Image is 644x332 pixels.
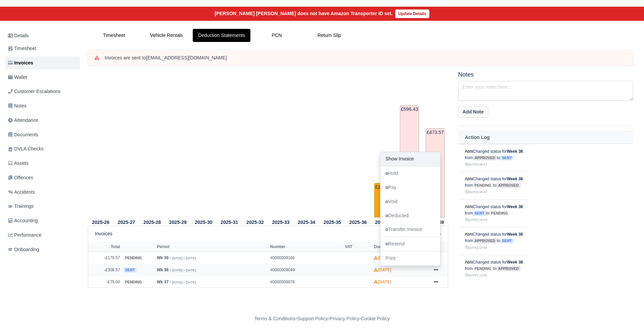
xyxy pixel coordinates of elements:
[5,114,80,127] a: Attendance
[496,266,521,271] span: approved
[465,162,487,166] small: [DATE] 08:47
[297,316,328,321] a: Support Policy
[473,266,493,271] span: pending
[5,42,80,55] a: Timesheet
[105,55,627,61] div: Invoices are sent to
[165,218,191,226] th: 2025-29
[465,204,473,209] a: Abhi
[458,227,530,255] td: Changed status for from to
[157,280,171,284] strong: Wk 37 -
[343,242,372,252] th: VAT
[5,229,80,242] a: Performance
[172,256,196,260] small: [DATE] » [DATE]
[172,268,196,272] small: [DATE] » [DATE]
[8,131,38,139] span: Documents
[380,251,440,266] a: Print
[5,186,80,199] a: Accidents
[5,243,80,256] a: Onboarding
[413,230,441,238] div: :
[507,232,523,237] strong: Week 38
[330,316,359,321] a: Privacy Policy
[8,59,33,67] span: Invoices
[489,211,510,216] span: pending
[473,155,497,160] span: approved
[465,218,487,222] small: [DATE] 09:19
[5,56,80,69] a: Invoices
[458,199,530,227] td: Changed status for from to
[139,218,165,226] th: 2025-28
[88,242,122,252] th: Total
[507,260,523,265] strong: Week 38
[269,264,343,276] td: #0000009049
[8,246,39,253] span: Onboarding
[458,71,633,78] h5: Notes
[5,200,80,213] a: Trainings
[8,145,44,153] span: DVLA Checks
[268,218,294,226] th: 2025-33
[155,242,269,252] th: Period
[8,74,27,81] span: Wallet
[5,142,80,155] a: DVLA Checks
[5,99,80,112] a: Notes
[400,105,419,218] td: £596.43
[374,268,391,272] strong: [DATE]
[319,218,345,226] th: 2025-35
[88,29,140,42] a: Timesheet
[458,172,530,200] td: Changed status for from to
[8,116,38,124] span: Attendance
[465,260,473,265] a: Abhi
[250,29,303,42] a: PCN
[371,218,397,226] th: 2025-37
[5,128,80,141] a: Documents
[88,218,114,226] th: 2025-26
[458,255,530,282] td: Changed status for from to
[8,102,26,110] span: Notes
[5,157,80,170] a: Assets
[380,209,440,223] a: Deducted
[303,29,356,42] a: Return Slip
[294,218,319,226] th: 2025-34
[5,214,80,227] a: Accounting
[8,202,34,210] span: Trainings
[123,255,143,260] span: pending
[172,280,196,284] small: [DATE] » [DATE]
[5,71,80,84] a: Wallet
[500,238,513,243] span: sent
[157,268,171,272] strong: Wk 38 -
[8,159,28,167] span: Assets
[8,88,61,95] span: Customer Escalations
[254,316,295,321] a: Terms & Conditions
[8,188,35,196] span: Accidents
[131,315,513,323] div: - - -
[380,181,440,195] a: Pay
[465,232,473,237] a: Abhi
[372,242,427,252] th: Due
[269,276,343,288] td: #0000009076
[146,55,227,60] strong: [EMAIL_ADDRESS][DOMAIN_NAME]
[458,144,530,172] td: Changed status for from to
[217,218,242,226] th: 2025-31
[88,264,122,276] td: -£308.57
[380,237,440,251] a: Resend
[458,106,488,117] button: Add Note
[426,128,445,218] td: £473.57
[269,252,343,264] td: #0000009166
[8,45,36,52] span: Timesheet
[380,223,440,237] a: Transfer Invoice
[8,174,33,182] span: Offences
[193,29,250,42] a: Deduction Statements
[473,183,493,188] span: pending
[5,85,80,98] a: Customer Escalations
[380,152,440,166] a: Show Invoice
[465,246,487,249] small: [DATE] 13:59
[8,231,42,239] span: Performance
[191,218,217,226] th: 2025-30
[88,252,122,264] td: -£178.57
[374,280,391,284] strong: [DATE]
[374,255,391,260] strong: [DATE]
[465,190,487,194] small: [DATE] 08:47
[610,300,644,332] iframe: Chat Widget
[380,195,440,209] a: Void
[345,218,371,226] th: 2025-36
[507,177,523,181] strong: Week 38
